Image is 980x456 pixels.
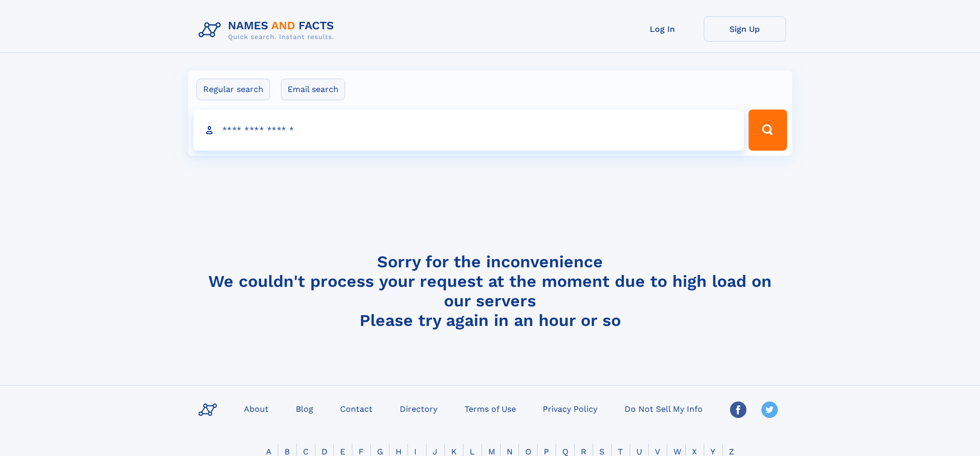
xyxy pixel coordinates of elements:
a: Privacy Policy [539,401,601,416]
a: Do Not Sell My Info [620,401,707,416]
a: About [240,401,273,416]
a: Terms of Use [460,401,520,416]
label: Email search [281,79,345,100]
img: Facebook [730,402,746,418]
a: Directory [396,401,441,416]
h4: Sorry for the inconvenience We couldn't process your request at the moment due to high load on ou... [194,252,786,330]
img: Logo Names and Facts [194,16,343,44]
button: Search Button [749,110,787,151]
label: Regular search [197,79,270,100]
a: Log In [621,16,704,42]
a: Sign Up [704,16,786,42]
a: Contact [336,401,377,416]
a: Blog [292,401,317,416]
input: search input [193,110,744,151]
img: Twitter [761,402,778,418]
